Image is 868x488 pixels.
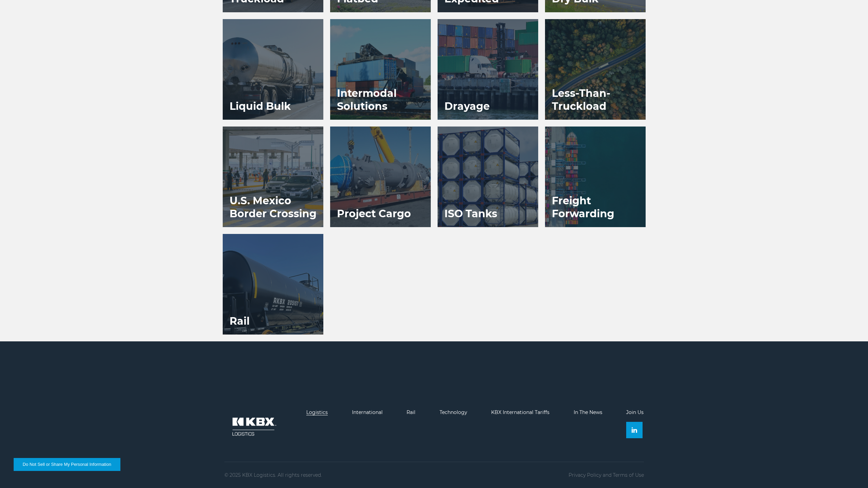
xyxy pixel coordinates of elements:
a: Join Us [626,409,644,415]
a: U.S. Mexico Border Crossing [223,127,323,227]
a: KBX International Tariffs [491,409,549,415]
button: Do Not Sell or Share My Personal Information [14,458,120,471]
a: Liquid Bulk [223,19,323,120]
p: © 2025 KBX Logistics. All rights reserved. [224,472,322,478]
h3: Freight Forwarding [545,188,646,227]
a: Drayage [438,19,538,120]
a: Rail [407,409,415,415]
h3: U.S. Mexico Border Crossing [223,188,323,227]
h3: Less-Than-Truckload [545,80,646,120]
a: Project Cargo [330,127,431,227]
h3: Drayage [438,93,497,120]
a: Privacy Policy [569,472,601,478]
a: In The News [574,409,602,415]
h3: Rail [223,308,256,335]
a: ISO Tanks [438,127,538,227]
a: Intermodal Solutions [330,19,431,120]
a: Technology [440,409,467,415]
h3: ISO Tanks [438,201,504,227]
h3: Project Cargo [330,201,418,227]
a: Freight Forwarding [545,127,646,227]
img: Linkedin [632,427,637,433]
a: Less-Than-Truckload [545,19,646,120]
img: kbx logo [224,410,282,444]
a: Logistics [306,409,328,415]
h3: Liquid Bulk [223,93,298,120]
a: Terms of Use [613,472,644,478]
a: Rail [223,234,323,335]
h3: Intermodal Solutions [330,80,431,120]
span: and [603,472,612,478]
a: International [352,409,383,415]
